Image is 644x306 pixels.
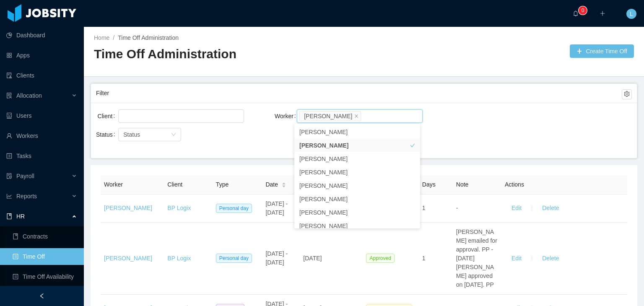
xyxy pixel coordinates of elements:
[579,6,587,15] sup: 0
[282,181,286,184] i: icon: caret-up
[410,130,415,135] i: icon: check
[6,213,12,219] i: icon: book
[6,67,77,84] a: icon: auditClients
[570,44,634,58] button: icon: plusCreate Time Off
[265,250,288,266] span: [DATE] - [DATE]
[294,192,420,206] li: [PERSON_NAME]
[410,223,415,228] i: icon: check
[535,252,566,265] button: Delete
[94,34,109,41] a: Home
[118,34,179,41] a: Time Off Administration
[410,170,415,175] i: icon: check
[6,148,77,164] a: icon: profileTasks
[294,139,420,152] li: [PERSON_NAME]
[121,111,125,121] input: Client
[167,181,182,188] span: Client
[456,205,458,211] span: -
[171,132,176,138] i: icon: down
[167,255,191,262] a: BP Logix
[630,9,633,19] span: L
[216,204,252,213] span: Personal day
[16,92,42,99] span: Allocation
[622,89,632,99] button: icon: setting
[354,114,358,119] i: icon: close
[123,131,140,138] span: Status
[113,34,114,41] span: /
[294,166,420,179] li: [PERSON_NAME]
[13,248,77,265] a: icon: profileTime Off
[98,113,119,119] label: Client
[303,255,322,262] span: [DATE]
[363,111,367,121] input: Worker
[6,27,77,44] a: icon: pie-chartDashboard
[410,197,415,202] i: icon: check
[505,252,528,265] button: Edit
[304,112,352,121] div: [PERSON_NAME]
[104,255,152,262] a: [PERSON_NAME]
[573,10,579,16] i: icon: bell
[13,268,77,285] a: icon: profileTime Off Availability
[96,131,119,138] label: Status
[299,111,361,121] li: Phillipe Couto
[422,205,426,211] span: 1
[104,205,152,211] a: [PERSON_NAME]
[96,86,622,101] div: Filter
[265,200,288,216] span: [DATE] - [DATE]
[535,202,566,215] button: Delete
[13,228,77,245] a: icon: bookContracts
[294,206,420,219] li: [PERSON_NAME]
[6,107,77,124] a: icon: robotUsers
[422,181,436,188] span: Days
[16,193,37,200] span: Reports
[410,210,415,215] i: icon: check
[6,127,77,144] a: icon: userWorkers
[422,255,426,262] span: 1
[216,181,229,188] span: Type
[94,46,364,63] h2: Time Off Administration
[366,254,394,263] span: Approved
[6,93,12,99] i: icon: solution
[505,202,528,215] button: Edit
[6,47,77,64] a: icon: appstoreApps
[410,183,415,188] i: icon: check
[216,254,252,263] span: Personal day
[104,181,123,188] span: Worker
[282,184,286,187] i: icon: caret-down
[456,228,497,288] span: [PERSON_NAME] emailed for approval. PP - [DATE] [PERSON_NAME] approved on [DATE]. PP
[600,10,605,16] i: icon: plus
[281,181,286,187] div: Sort
[505,181,524,188] span: Actions
[410,143,415,148] i: icon: check
[6,193,12,199] i: icon: line-chart
[6,173,12,179] i: icon: file-protect
[294,152,420,166] li: [PERSON_NAME]
[294,219,420,233] li: [PERSON_NAME]
[275,113,299,119] label: Worker
[294,125,420,139] li: [PERSON_NAME]
[410,156,415,161] i: icon: check
[16,213,25,220] span: HR
[16,173,34,179] span: Payroll
[456,181,469,188] span: Note
[294,179,420,192] li: [PERSON_NAME]
[265,180,278,189] span: Date
[167,205,191,211] a: BP Logix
